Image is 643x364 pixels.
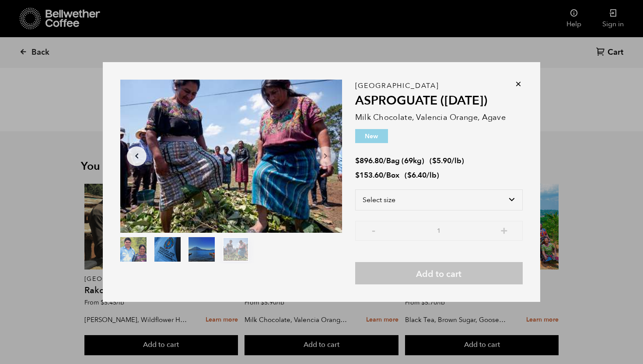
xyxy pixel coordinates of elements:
[405,170,439,180] span: ( )
[368,225,379,234] button: -
[355,129,388,143] p: New
[426,170,437,180] span: /lb
[383,170,386,180] span: /
[407,170,426,180] bdi: 6.40
[407,170,412,180] span: $
[355,112,523,123] p: Milk Chocolate, Valencia Orange, Agave
[355,170,360,180] span: $
[355,262,523,284] button: Add to cart
[383,156,386,166] span: /
[355,170,383,180] bdi: 153.60
[386,170,399,180] span: Box
[432,156,451,166] bdi: 5.90
[355,156,383,166] bdi: 896.80
[430,156,464,166] span: ( )
[432,156,437,166] span: $
[386,156,424,166] span: Bag (69kg)
[451,156,461,166] span: /lb
[355,94,523,108] h2: ASPROGUATE ([DATE])
[355,156,360,166] span: $
[499,225,510,234] button: +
